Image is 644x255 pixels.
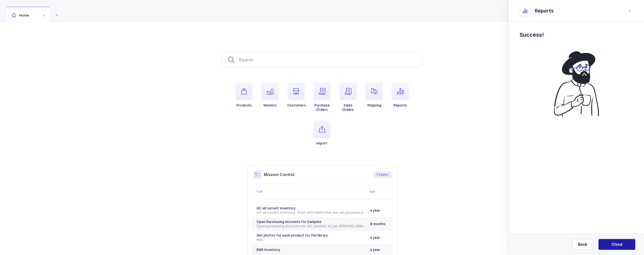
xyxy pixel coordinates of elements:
span: a year [370,235,380,240]
button: Close [598,239,635,250]
span: EMS Inventory [257,248,280,252]
span: 5 tasks [377,172,388,177]
button: Vendors [261,83,279,108]
span: QC all current inventory [257,206,296,210]
div: Open purchasing accounts for QC samples As per [PERSON_NAME], we had an account with [PERSON_NAME... [257,224,366,228]
img: coffee.svg [546,48,607,119]
button: Import [313,121,331,146]
span: a year [370,248,380,252]
span: Reports [535,8,554,14]
span: Home [12,13,29,17]
button: Reports [392,83,409,108]
button: Shipping [366,83,383,108]
span: a year [370,208,380,212]
div: #QC [257,238,366,242]
h3: Mission Control [264,172,294,177]
input: Search [221,52,423,67]
button: PurchaseOrders [313,83,331,112]
button: Customers [287,83,306,108]
span: Close [611,242,623,247]
button: SalesOrders [339,83,357,112]
h1: Success! [520,30,633,39]
span: Get photos for each product for the library [257,233,328,237]
div: Age [370,189,391,194]
span: Back [578,242,587,247]
button: Products [235,83,253,108]
span: 9 months [370,222,386,226]
div: Task [256,189,366,194]
button: Back [572,239,593,250]
span: Open Purchasing Accounts for Samples [257,220,321,224]
button: close drawer [627,8,633,14]
div: QC all current inventory. Start with items that we can purchase a sample from Schein. #[GEOGRAPHI... [257,210,366,215]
